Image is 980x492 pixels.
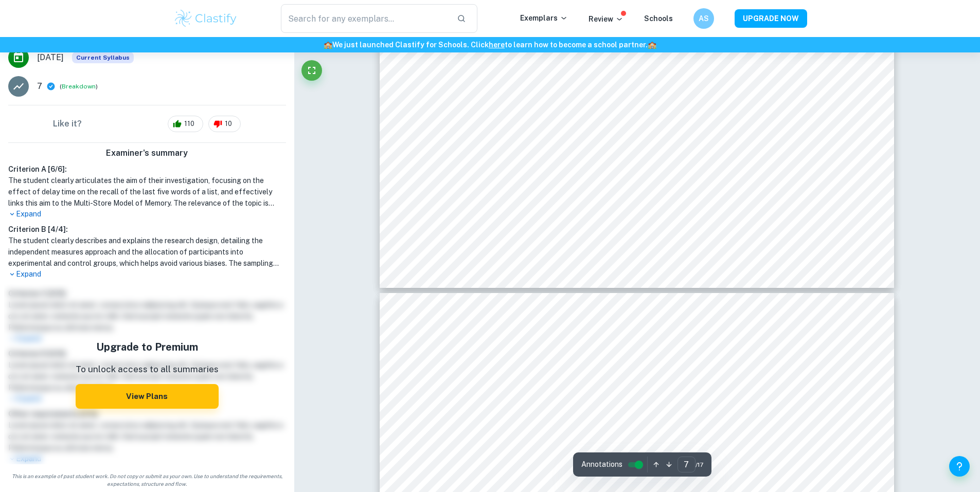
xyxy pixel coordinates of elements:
[168,116,203,132] div: 110
[76,363,219,376] p: To unlock access to all summaries
[4,472,290,488] span: This is an example of past student work. Do not copy or submit as your own. Use to understand the...
[324,41,332,49] span: 🏫
[698,13,709,24] h6: AS
[281,4,449,33] input: Search for any exemplars...
[301,60,322,81] button: Fullscreen
[2,39,978,50] h6: We just launched Clastify for Schools. Click to learn how to become a school partner.
[60,82,98,92] span: ( )
[693,8,714,29] button: AS
[37,80,42,93] p: 7
[219,119,238,129] span: 10
[72,52,134,63] div: This exemplar is based on the current syllabus. Feel free to refer to it for inspiration/ideas wh...
[735,9,807,28] button: UPGRADE NOW
[489,41,505,49] a: here
[589,13,623,25] p: Review
[520,12,568,24] p: Exemplars
[62,82,96,91] button: Breakdown
[179,119,200,129] span: 110
[4,147,290,159] h6: Examiner's summary
[644,14,673,23] a: Schools
[173,8,239,29] img: Clastify logo
[208,116,241,132] div: 10
[648,41,656,49] span: 🏫
[8,209,286,220] p: Expand
[8,163,286,175] h6: Criterion A [ 6 / 6 ]:
[76,384,219,409] button: View Plans
[949,456,970,477] button: Help and Feedback
[696,460,703,469] span: / 17
[72,52,134,63] span: Current Syllabus
[37,51,64,64] span: [DATE]
[8,224,286,235] h6: Criterion B [ 4 / 4 ]:
[53,118,82,130] h6: Like it?
[8,235,286,269] h1: The student clearly describes and explains the research design, detailing the independent measure...
[581,459,622,470] span: Annotations
[76,339,219,355] h5: Upgrade to Premium
[8,269,286,280] p: Expand
[8,175,286,209] h1: The student clearly articulates the aim of their investigation, focusing on the effect of delay t...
